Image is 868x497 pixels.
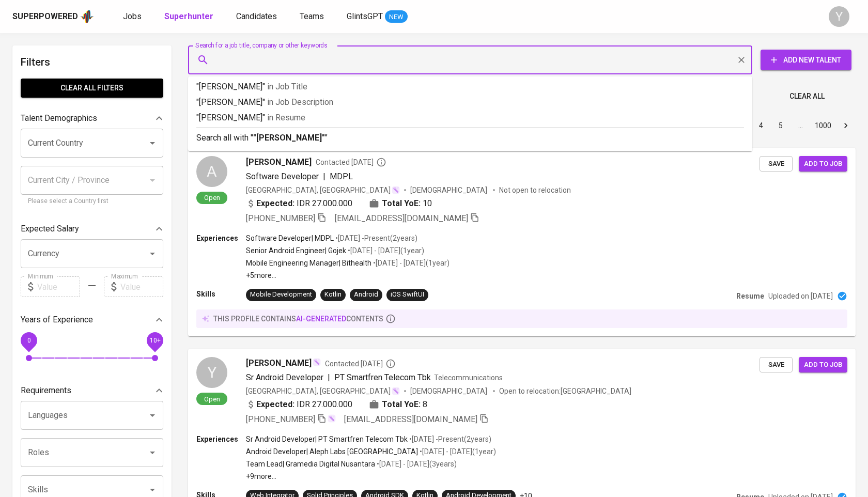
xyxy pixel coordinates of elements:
[385,12,408,22] span: NEW
[347,11,383,21] span: GlintsGPT
[246,386,400,396] div: [GEOGRAPHIC_DATA], [GEOGRAPHIC_DATA]
[250,290,312,300] div: Mobile Development
[21,309,163,330] div: Years of Experience
[323,170,326,183] span: |
[27,337,30,344] span: 0
[761,50,851,70] button: Add New Talent
[316,157,386,167] span: Contacted [DATE]
[21,112,97,125] p: Talent Demographics
[760,357,793,373] button: Save
[324,290,342,300] div: Kotlin
[145,445,160,460] button: Open
[145,246,160,261] button: Open
[385,359,396,369] svg: By Batam recruiter
[799,156,847,172] button: Add to job
[246,245,346,256] p: Senior Android Engineer | Gojek
[789,90,825,103] span: Clear All
[188,148,856,336] a: AOpen[PERSON_NAME]Contacted [DATE]Software Developer|MDPL[GEOGRAPHIC_DATA], [GEOGRAPHIC_DATA][DEM...
[346,245,424,256] p: • [DATE] - [DATE] ( 1 year )
[21,79,163,98] button: Clear All filters
[246,258,371,268] p: Mobile Engineering Manager | Bithealth
[196,289,246,299] p: Skills
[246,446,418,457] p: Android Developer | Aleph Labs [GEOGRAPHIC_DATA]
[196,156,227,187] div: A
[213,314,383,324] p: this profile contains contents
[434,374,503,382] span: Telecommunications
[347,10,408,23] a: GlintsGPT NEW
[382,197,421,210] b: Total YoE:
[21,54,163,70] h6: Filters
[296,315,346,323] span: AI-generated
[164,10,215,23] a: Superhunter
[829,6,849,27] div: Y
[123,10,144,23] a: Jobs
[12,11,78,23] div: Superpowered
[21,223,79,235] p: Expected Salary
[196,112,744,124] p: "[PERSON_NAME]"
[21,380,163,401] div: Requirements
[382,398,421,411] b: Total YoE:
[21,108,163,129] div: Talent Demographics
[760,156,793,172] button: Save
[423,197,432,210] span: 10
[145,136,160,150] button: Open
[838,117,854,134] button: Go to next page
[499,386,631,396] p: Open to relocation : [GEOGRAPHIC_DATA]
[236,11,277,21] span: Candidates
[812,117,834,134] button: Go to page 1000
[120,276,163,297] input: Value
[246,434,408,444] p: Sr Android Developer | PT Smartfren Telecom Tbk
[29,82,155,95] span: Clear All filters
[753,117,769,134] button: Go to page 4
[246,197,352,210] div: IDR 27.000.000
[392,387,400,395] img: magic_wand.svg
[246,372,323,382] span: Sr Android Developer
[300,11,324,21] span: Teams
[12,9,94,24] a: Superpoweredapp logo
[392,186,400,194] img: magic_wand.svg
[673,117,856,134] nav: pagination navigation
[410,185,489,195] span: [DEMOGRAPHIC_DATA]
[196,434,246,444] p: Experiences
[335,213,468,223] span: [EMAIL_ADDRESS][DOMAIN_NAME]
[246,357,312,369] span: [PERSON_NAME]
[246,156,312,168] span: [PERSON_NAME]
[354,290,378,300] div: Android
[200,193,224,202] span: Open
[21,384,71,397] p: Requirements
[246,172,319,181] span: Software Developer
[344,414,477,424] span: [EMAIL_ADDRESS][DOMAIN_NAME]
[804,158,842,170] span: Add to job
[768,291,833,301] p: Uploaded on [DATE]
[334,372,431,382] span: PT Smartfren Telecom Tbk
[246,459,375,469] p: Team Lead | Gramedia Digital Nusantara
[334,233,417,243] p: • [DATE] - Present ( 2 years )
[328,371,330,384] span: |
[408,434,491,444] p: • [DATE] - Present ( 2 years )
[246,233,334,243] p: Software Developer | MDPL
[145,483,160,497] button: Open
[37,276,80,297] input: Value
[145,408,160,423] button: Open
[499,185,571,195] p: Not open to relocation
[418,446,496,457] p: • [DATE] - [DATE] ( 1 year )
[21,219,163,239] div: Expected Salary
[330,172,353,181] span: MDPL
[376,157,386,167] svg: By Batam recruiter
[375,459,457,469] p: • [DATE] - [DATE] ( 3 years )
[792,120,809,131] div: …
[246,471,496,482] p: +9 more ...
[28,196,156,207] p: Please select a Country first
[267,113,305,122] span: in Resume
[236,10,279,23] a: Candidates
[799,357,847,373] button: Add to job
[246,213,315,223] span: [PHONE_NUMBER]
[256,398,295,411] b: Expected:
[325,359,396,369] span: Contacted [DATE]
[80,9,94,24] img: app logo
[21,314,93,326] p: Years of Experience
[196,233,246,243] p: Experiences
[246,414,315,424] span: [PHONE_NUMBER]
[772,117,789,134] button: Go to page 5
[734,53,749,67] button: Clear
